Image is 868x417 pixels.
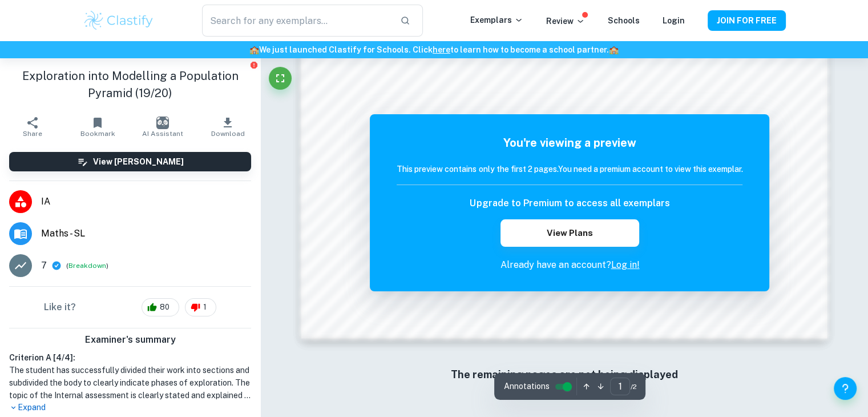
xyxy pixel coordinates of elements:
button: Fullscreen [269,67,292,90]
img: Clastify logo [83,9,155,32]
button: View Plans [500,219,639,247]
span: 🏫 [249,45,259,54]
a: Login [663,16,685,25]
span: / 2 [630,382,636,392]
h6: Criterion A [ 4 / 4 ]: [9,351,251,364]
button: Breakdown [68,260,106,271]
button: JOIN FOR FREE [708,10,786,31]
input: Search for any exemplars... [202,5,390,37]
img: AI Assistant [156,117,169,129]
a: Log in! [611,259,639,270]
span: 🏫 [609,45,619,54]
h6: Examiner's summary [5,333,256,347]
span: Share [23,130,42,138]
button: AI Assistant [130,111,195,143]
button: Download [195,111,260,143]
h6: The remaining pages are not being displayed [324,367,805,383]
h1: Exploration into Modelling a Population Pyramid (19/20) [9,67,251,102]
h6: Like it? [44,300,76,314]
h6: Upgrade to Premium to access all exemplars [470,197,669,210]
span: ( ) [66,260,108,271]
button: Help and Feedback [834,377,857,400]
h1: The student has successfully divided their work into sections and subdivided the body to clearly ... [9,364,251,402]
span: Download [211,130,245,138]
p: Already have an account? [397,258,742,272]
h5: You're viewing a preview [397,134,742,151]
button: View [PERSON_NAME] [9,152,251,171]
button: Report issue [249,61,258,69]
p: Expand [9,402,251,414]
h6: We just launched Clastify for Schools. Click to learn how to become a school partner. [2,43,866,56]
a: Schools [608,16,640,25]
h6: View [PERSON_NAME] [93,155,184,168]
p: 7 [41,259,47,272]
p: Review [546,15,585,27]
div: 1 [185,298,216,316]
button: Bookmark [65,111,130,143]
h6: This preview contains only the first 2 pages. You need a premium account to view this exemplar. [397,163,742,175]
p: Exemplars [470,14,523,26]
span: Annotations [503,380,549,392]
a: here [433,45,450,54]
span: AI Assistant [142,130,183,138]
div: 80 [142,298,179,316]
span: 80 [154,302,176,313]
span: IA [41,195,251,209]
span: Bookmark [80,130,115,138]
span: Maths - SL [41,227,251,240]
span: 1 [197,302,213,313]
